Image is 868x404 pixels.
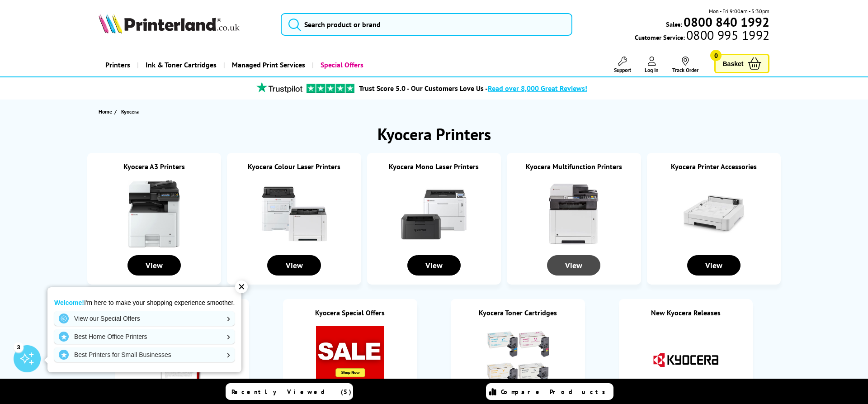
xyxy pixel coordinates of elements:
[540,180,608,248] img: Kyocera Multifunction Printers
[248,162,340,171] a: Kyocera Colour Laser Printers
[14,342,24,352] div: 3
[235,280,248,293] div: ✕
[484,326,552,394] img: Kyocera Toner Cartridges
[54,311,235,326] a: View our Special Offers
[547,255,600,276] div: View
[312,53,370,76] a: Special Offers
[635,31,769,42] span: Customer Service:
[267,255,321,276] div: View
[389,162,479,171] a: Kyocera Mono Laser Printers
[710,50,722,61] span: 0
[260,180,328,248] img: Kyocera Colour Laser Printers
[526,162,622,171] a: Kyocera Multifunction Printers
[666,20,682,29] span: Sales:
[359,84,587,93] a: Trust Score 5.0 - Our Customers Love Us -Read over 8,000 Great Reviews!
[252,82,307,93] img: trustpilot rating
[479,308,557,317] a: Kyocera Toner Cartridges
[137,53,223,76] a: Ink & Toner Cartridges
[651,308,721,317] a: New Kyocera Releases
[486,383,613,400] a: Compare Products
[672,57,698,73] a: Track Order
[127,255,181,276] div: View
[547,261,600,270] a: View
[54,299,84,306] strong: Welcome!
[121,108,139,115] span: Kyocera
[231,388,352,396] span: Recently Viewed (5)
[407,261,461,270] a: View
[54,299,235,307] p: I'm here to make your shopping experience smoother.
[400,180,468,248] img: Kyocera Mono Laser Printers
[682,18,769,26] a: 0800 840 1992
[54,329,235,344] a: Best Home Office Printers
[99,14,269,35] a: Printerland Logo
[99,53,137,76] a: Printers
[614,67,631,73] span: Support
[123,162,185,171] a: Kyocera A3 Printers
[645,57,659,73] a: Log In
[687,261,741,270] a: View
[146,53,217,76] span: Ink & Toner Cartridges
[99,107,114,116] a: Home
[488,84,587,93] span: Read over 8,000 Great Reviews!
[120,180,188,248] img: Kyocera A3 Printers
[267,261,321,270] a: View
[722,57,743,70] span: Basket
[714,54,769,73] a: Basket 0
[614,57,631,73] a: Support
[645,67,659,73] span: Log In
[226,383,353,400] a: Recently Viewed (5)
[687,255,741,276] div: View
[99,14,240,33] img: Printerland Logo
[281,13,572,36] input: Search product or brand
[315,308,385,317] a: Kyocera Special Offers
[407,255,461,276] div: View
[652,326,720,394] img: New Kyocera Releases
[671,162,757,171] a: Kyocera Printer Accessories
[709,7,769,15] span: Mon - Fri 9:00am - 5:30pm
[307,84,354,93] img: trustpilot rating
[501,388,610,396] span: Compare Products
[54,347,235,362] a: Best Printers for Small Businesses
[680,180,748,248] img: Kyocera Printer Accessories
[127,261,181,270] a: View
[684,14,769,30] b: 0800 840 1992
[81,124,787,145] h1: Kyocera Printers
[223,53,312,76] a: Managed Print Services
[685,31,769,39] span: 0800 995 1992
[316,326,384,394] img: Kyocera Special Offers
